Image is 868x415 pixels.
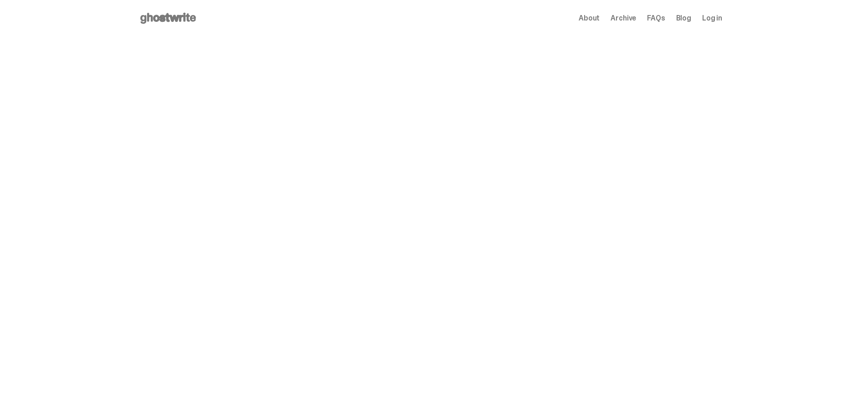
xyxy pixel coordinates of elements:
[676,15,691,22] a: Blog
[647,15,665,22] a: FAQs
[611,15,636,22] a: Archive
[579,15,600,22] a: About
[702,15,722,22] a: Log in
